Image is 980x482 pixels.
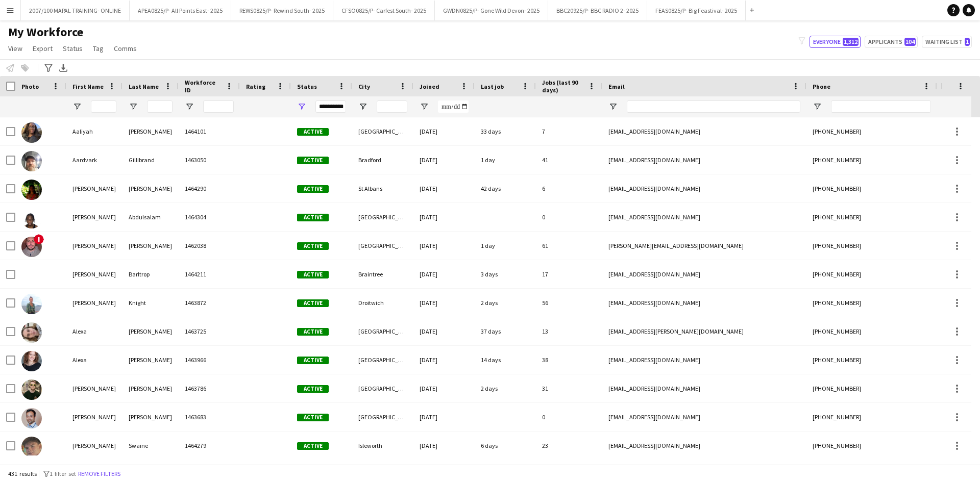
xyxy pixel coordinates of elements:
button: Waiting list1 [922,36,972,48]
div: [DATE] [413,403,475,431]
div: 1463966 [179,346,240,374]
img: Alexander Swaine [21,437,42,457]
div: Braintree [352,260,413,288]
span: First Name [72,83,104,90]
div: [DATE] [413,174,475,202]
div: Knight [122,289,179,317]
div: [EMAIL_ADDRESS][DOMAIN_NAME] [602,432,806,460]
div: 6 [536,174,602,202]
div: [PERSON_NAME] [122,117,179,145]
div: [GEOGRAPHIC_DATA] [352,374,413,402]
div: 56 [536,289,602,317]
button: FEAS0825/P- Big Feastival- 2025 [647,1,746,20]
div: 1463872 [179,289,240,317]
input: Last Name Filter Input [147,100,173,113]
div: Swaine [122,432,179,460]
button: Open Filter Menu [72,102,82,111]
a: Status [59,42,87,55]
div: [DATE] [413,260,475,288]
input: First Name Filter Input [91,100,116,113]
span: Active [297,357,329,364]
div: Gillibrand [122,146,179,174]
div: [PHONE_NUMBER] [806,403,937,431]
button: Open Filter Menu [297,102,306,111]
div: [GEOGRAPHIC_DATA] [352,117,413,145]
div: 1462038 [179,232,240,260]
div: [PERSON_NAME] [66,260,122,288]
div: [DATE] [413,146,475,174]
app-action-btn: Export XLSX [57,62,69,74]
button: Open Filter Menu [358,102,367,111]
span: Active [297,128,329,136]
div: [EMAIL_ADDRESS][DOMAIN_NAME] [602,403,806,431]
img: Alexa Clark [21,351,42,371]
button: 2007/100 MAPAL TRAINING- ONLINE [21,1,130,20]
div: 1463725 [179,317,240,345]
div: [PHONE_NUMBER] [806,289,937,317]
div: Droitwich [352,289,413,317]
span: Phone [813,83,830,90]
div: [EMAIL_ADDRESS][DOMAIN_NAME] [602,374,806,402]
div: [DATE] [413,346,475,374]
div: 1463683 [179,403,240,431]
div: [PERSON_NAME] [122,174,179,202]
span: 1 filter set [50,470,76,477]
div: [DATE] [413,317,475,345]
button: Everyone1,312 [810,36,861,48]
img: Alexander Barnes-Ross [21,379,42,400]
button: GWDN0825/P- Gone Wild Devon- 2025 [435,1,548,20]
input: City Filter Input [377,100,407,113]
div: [PERSON_NAME] [66,289,122,317]
span: Active [297,385,329,393]
div: [EMAIL_ADDRESS][PERSON_NAME][DOMAIN_NAME] [602,317,806,345]
div: 37 days [475,317,536,345]
button: Open Filter Menu [129,102,138,111]
div: [PERSON_NAME] [66,403,122,431]
input: Phone Filter Input [831,100,931,113]
div: [PHONE_NUMBER] [806,317,937,345]
div: [PERSON_NAME] [66,232,122,260]
div: 1464304 [179,203,240,231]
div: Bradford [352,146,413,174]
div: [PERSON_NAME] [122,317,179,345]
span: Joined [420,83,439,90]
div: [EMAIL_ADDRESS][DOMAIN_NAME] [602,346,806,374]
div: Alexa [66,317,122,345]
span: Active [297,299,329,307]
div: 0 [536,403,602,431]
div: [PERSON_NAME] [122,346,179,374]
div: Abdulsalam [122,203,179,231]
img: Aardvark Gillibrand [21,151,42,171]
a: Export [29,42,57,55]
div: [EMAIL_ADDRESS][DOMAIN_NAME] [602,260,806,288]
div: 1463050 [179,146,240,174]
div: 1464279 [179,432,240,460]
span: Export [33,44,53,53]
div: 2 days [475,289,536,317]
div: [GEOGRAPHIC_DATA] [352,203,413,231]
span: Email [608,83,625,90]
div: 1463786 [179,374,240,402]
div: 38 [536,346,602,374]
div: [DATE] [413,232,475,260]
div: 6 days [475,432,536,460]
div: [PHONE_NUMBER] [806,174,937,202]
span: 1,312 [843,38,859,46]
button: Applicants104 [865,36,918,48]
div: [DATE] [413,117,475,145]
div: 41 [536,146,602,174]
button: Open Filter Menu [813,102,822,111]
span: Active [297,185,329,193]
button: BBC20925/P- BBC RADIO 2- 2025 [548,1,647,20]
span: Comms [114,44,137,53]
div: 17 [536,260,602,288]
div: [PHONE_NUMBER] [806,346,937,374]
div: Alexa [66,346,122,374]
span: Photo [21,83,39,90]
div: 3 days [475,260,536,288]
div: [PERSON_NAME] [122,374,179,402]
span: Active [297,442,329,450]
div: [GEOGRAPHIC_DATA] [352,346,413,374]
div: [EMAIL_ADDRESS][DOMAIN_NAME] [602,203,806,231]
img: Adrian Quigley [21,237,42,257]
